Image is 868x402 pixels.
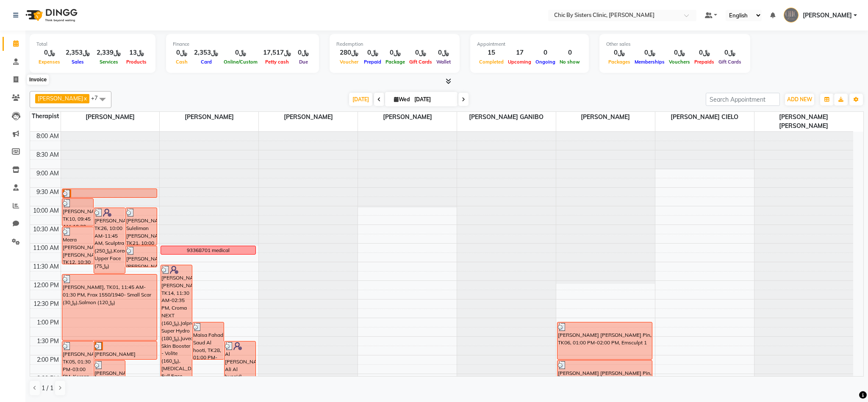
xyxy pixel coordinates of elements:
span: Petty cash [263,59,291,65]
span: Online/Custom [222,59,260,65]
div: Maisa Fahad Saud Al hooti, TK28, 01:00 PM-02:00 PM, Jalpro Eye (﷼150) [193,322,224,359]
div: 2:00 PM [35,355,61,364]
div: ﷼2,353 [62,48,93,58]
span: [DATE] [349,93,372,106]
span: Vouchers [667,59,692,65]
span: Due [297,59,310,65]
div: [PERSON_NAME] [PERSON_NAME] Pin, TK06, 01:00 PM-02:00 PM, Emsculpt 1 [557,322,652,359]
div: ﷼0 [692,48,716,58]
div: Other sales [606,41,743,48]
div: [PERSON_NAME], TK24, 09:30 AM-09:45 AM, Follow Up [62,189,157,197]
div: [PERSON_NAME], TK01, 11:45 AM-01:30 PM, Frax 1550/1940- Small Scar (﷼30),Salmon (﷼120) [62,274,157,340]
span: Expenses [36,59,62,65]
span: [PERSON_NAME] [160,112,258,122]
div: ﷼2,353 [191,48,222,58]
div: 1:30 PM [35,337,61,346]
span: 1 / 1 [42,384,53,393]
div: 0 [557,48,582,58]
div: ﷼0 [362,48,383,58]
div: 10:00 AM [31,206,61,215]
span: No show [557,59,582,65]
div: 11:00 AM [31,244,61,252]
span: Prepaids [692,59,716,65]
div: ﷼0 [407,48,434,58]
div: [PERSON_NAME], TK10, 09:45 AM-10:30 AM, [MEDICAL_DATA] Full Face [62,199,93,226]
div: ﷼0 [222,48,260,58]
div: 12:00 PM [32,281,61,290]
span: Packages [606,59,632,65]
span: [PERSON_NAME] [38,95,83,102]
div: ﷼0 [173,48,191,58]
div: ﷼0 [632,48,667,58]
span: Memberships [632,59,667,65]
div: ﷼0 [667,48,692,58]
div: 9:30 AM [35,188,61,197]
span: +7 [91,94,104,101]
div: [PERSON_NAME] Musabah [PERSON_NAME] [PERSON_NAME], TK17, 01:30 PM-02:00 PM, Consultation [94,341,157,359]
div: Appointment [477,41,582,48]
div: 8:30 AM [35,150,61,159]
div: 12:30 PM [32,299,61,308]
span: Cash [174,59,190,65]
div: ﷼17,517 [260,48,294,58]
span: Products [124,59,149,65]
span: [PERSON_NAME] [803,11,852,20]
div: ﷼0 [36,48,62,58]
div: Invoice [27,75,49,85]
span: Wed [392,96,412,103]
div: 11:30 AM [31,262,61,271]
div: ﷼0 [716,48,743,58]
div: ﷼0 [434,48,453,58]
span: [PERSON_NAME] [358,112,457,122]
div: [PERSON_NAME] [PERSON_NAME], TK14, 11:30 AM-02:35 PM, Croma NEXT (﷼160),Jalpro Super Hydro (﷼180)... [161,265,192,381]
span: Card [199,59,214,65]
span: Voucher [338,59,361,65]
input: 2025-09-03 [412,93,454,106]
span: [PERSON_NAME] [259,112,358,122]
div: [PERSON_NAME] Suleliman [PERSON_NAME], TK21, 10:00 AM-11:00 AM, Derma Fillers (1 ml) - [MEDICAL_D... [126,208,157,245]
span: Wallet [434,59,453,65]
div: Therapist [30,112,61,121]
span: Upcoming [506,59,533,65]
div: [PERSON_NAME], TK05, 01:30 PM-03:00 PM, Korean Full Face (﷼120) [62,341,93,397]
span: Completed [477,59,506,65]
div: Meera [PERSON_NAME] [PERSON_NAME], TK12, 10:30 AM-11:30 AM, Korean Full Face (﷼120) [62,227,93,264]
img: logo [22,3,80,27]
span: [PERSON_NAME] [PERSON_NAME] [754,112,853,131]
div: ﷼2,339 [93,48,124,58]
div: ﷼0 [294,48,312,58]
span: [PERSON_NAME] CIELO [655,112,754,122]
div: ﷼0 [383,48,407,58]
div: 9:00 AM [35,169,61,178]
div: ﷼0 [606,48,632,58]
div: [PERSON_NAME] [PERSON_NAME] Pin, TK06, 02:00 PM-03:00 PM, Emsculpt Neo [557,360,652,397]
input: Search Appointment [706,93,780,106]
div: ﷼280 [336,48,362,58]
div: 93368701 medical [187,247,230,254]
img: SHUBHAM SHARMA [784,8,799,22]
div: ﷼13 [124,48,149,58]
button: ADD NEW [785,94,814,105]
span: Sales [69,59,86,65]
span: [PERSON_NAME] [61,112,160,122]
span: [PERSON_NAME] GANIBO [457,112,556,122]
span: ADD NEW [787,96,812,103]
div: Redemption [336,41,453,48]
div: Total [36,41,149,48]
div: 17 [506,48,533,58]
div: [PERSON_NAME] [PERSON_NAME], TK18, 11:00 AM-11:35 AM, IPL- Vascular Treatments -Medium [126,246,157,267]
div: 2:30 PM [35,374,61,383]
span: Services [97,59,120,65]
span: Gift Cards [716,59,743,65]
span: Ongoing [533,59,557,65]
div: 8:00 AM [35,132,61,141]
div: [PERSON_NAME], TK26, 10:00 AM-11:45 AM, Sculptra (﷼250),Korean Upper Face (﷼75) [94,208,125,273]
span: Gift Cards [407,59,434,65]
span: Prepaid [362,59,383,65]
span: Package [383,59,407,65]
a: x [83,95,87,102]
div: Finance [173,41,312,48]
div: 0 [533,48,557,58]
div: 1:00 PM [35,318,61,327]
span: [PERSON_NAME] [556,112,655,122]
